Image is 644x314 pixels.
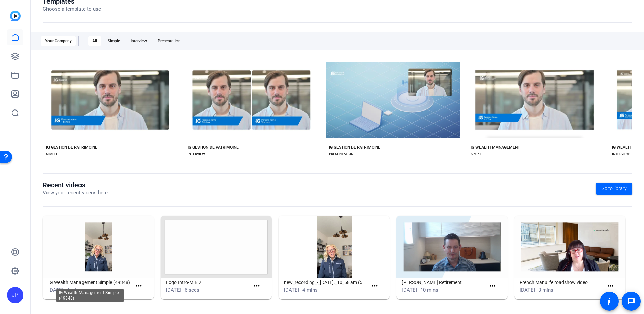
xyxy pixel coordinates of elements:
[166,278,250,286] h1: Logo Intro-MIB 2
[253,282,261,290] mat-icon: more_horiz
[520,287,535,293] span: [DATE]
[185,287,199,293] span: 6 secs
[104,36,124,46] div: Simple
[596,183,632,195] a: Go to library
[371,282,379,290] mat-icon: more_horiz
[605,297,613,305] mat-icon: accessibility
[471,151,482,157] div: SIMPLE
[284,278,368,286] h1: new_recording_-_[DATE],_10_58 am (540p)
[520,278,604,286] h1: French Manulife roadshow video
[154,36,185,46] div: Presentation
[514,216,625,278] img: French Manulife roadshow video
[135,282,143,290] mat-icon: more_horiz
[612,151,630,157] div: INTERVIEW
[188,145,239,150] div: IG GESTION DE PATRIMOINE
[188,151,205,157] div: INTERVIEW
[43,181,108,189] h1: Recent videos
[48,278,132,286] h1: IG Wealth Management Simple (49348)
[43,5,101,13] p: Choose a template to use
[627,297,635,305] mat-icon: message
[420,287,438,293] span: 10 mins
[606,282,615,290] mat-icon: more_horiz
[10,11,21,21] img: blue-gradient.svg
[538,287,553,293] span: 3 mins
[46,145,97,150] div: IG GESTION DE PATRIMOINE
[48,287,63,293] span: [DATE]
[88,36,101,46] div: All
[302,287,318,293] span: 4 mins
[471,145,520,150] div: IG WEALTH MANAGEMENT
[43,189,108,197] p: View your recent videos here
[279,216,390,278] img: new_recording_-_2025-06-27,_10_58 am (540p)
[7,287,23,303] div: JP
[329,145,380,150] div: IG GESTION DE PATRIMOINE
[329,151,353,157] div: PRESENTATION
[488,282,497,290] mat-icon: more_horiz
[56,289,124,302] div: IG Wealth Management Simple (49348)
[402,287,417,293] span: [DATE]
[166,287,181,293] span: [DATE]
[396,216,508,278] img: Brett Tucker Retirement
[402,278,486,286] h1: [PERSON_NAME] Retirement
[41,36,76,46] div: Your Company
[161,216,272,278] img: Logo Intro-MIB 2
[46,151,58,157] div: SIMPLE
[284,287,299,293] span: [DATE]
[43,216,154,278] img: IG Wealth Management Simple (49348)
[601,185,627,192] span: Go to library
[127,36,151,46] div: Interview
